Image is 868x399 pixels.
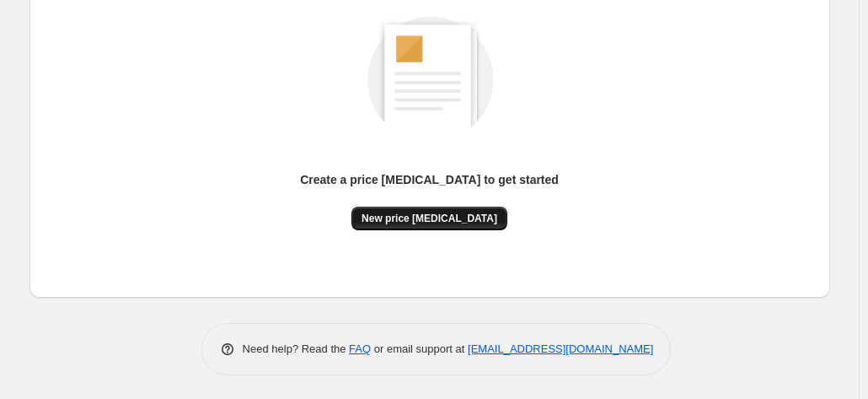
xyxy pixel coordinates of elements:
p: Create a price [MEDICAL_DATA] to get started [300,171,559,188]
a: [EMAIL_ADDRESS][DOMAIN_NAME] [468,342,653,355]
span: New price [MEDICAL_DATA] [362,212,497,225]
button: New price [MEDICAL_DATA] [351,207,507,230]
span: Need help? Read the [243,342,350,355]
a: FAQ [349,342,371,355]
span: or email support at [371,342,468,355]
